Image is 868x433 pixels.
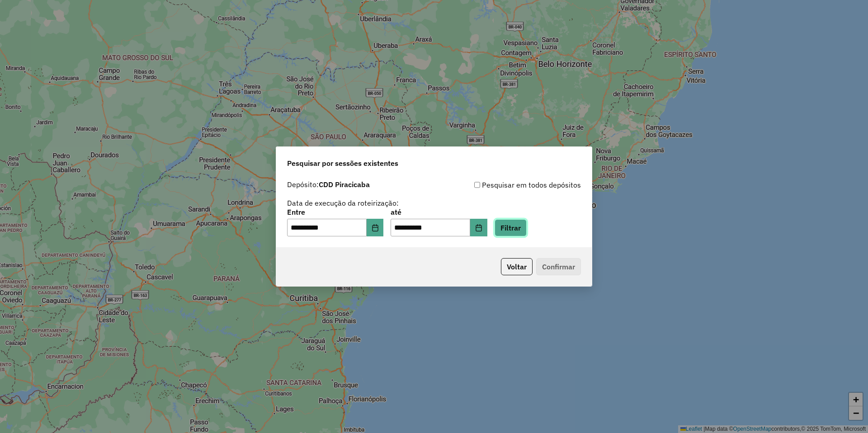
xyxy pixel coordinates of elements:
[501,258,533,275] button: Voltar
[319,180,370,189] strong: CDD Piracicaba
[391,207,487,217] label: até
[434,179,581,190] div: Pesquisar em todos depósitos
[287,198,399,208] label: Data de execução da roteirização:
[470,219,487,237] button: Choose Date
[367,219,384,237] button: Choose Date
[287,207,383,217] label: Entre
[495,219,527,236] button: Filtrar
[287,158,398,169] span: Pesquisar por sessões existentes
[287,179,370,190] label: Depósito:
